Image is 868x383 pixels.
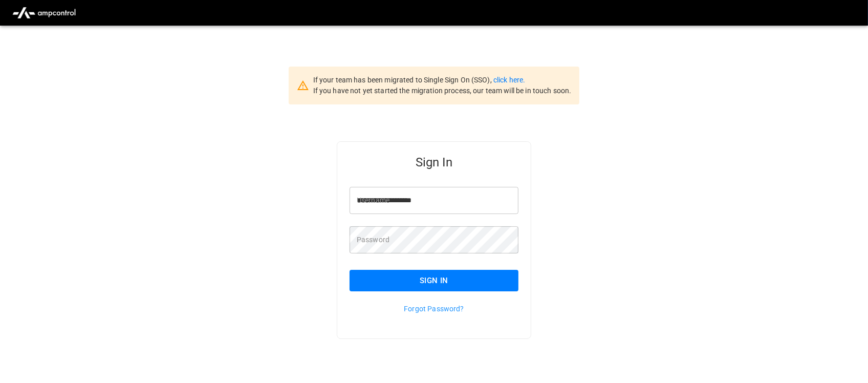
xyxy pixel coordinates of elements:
[350,154,518,171] h5: Sign In
[493,76,525,84] a: click here.
[350,304,518,314] p: Forgot Password?
[313,87,572,95] span: If you have not yet started the migration process, our team will be in touch soon.
[350,270,518,291] button: Sign In
[8,3,80,23] img: ampcontrol.io logo
[313,76,493,84] span: If your team has been migrated to Single Sign On (SSO),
